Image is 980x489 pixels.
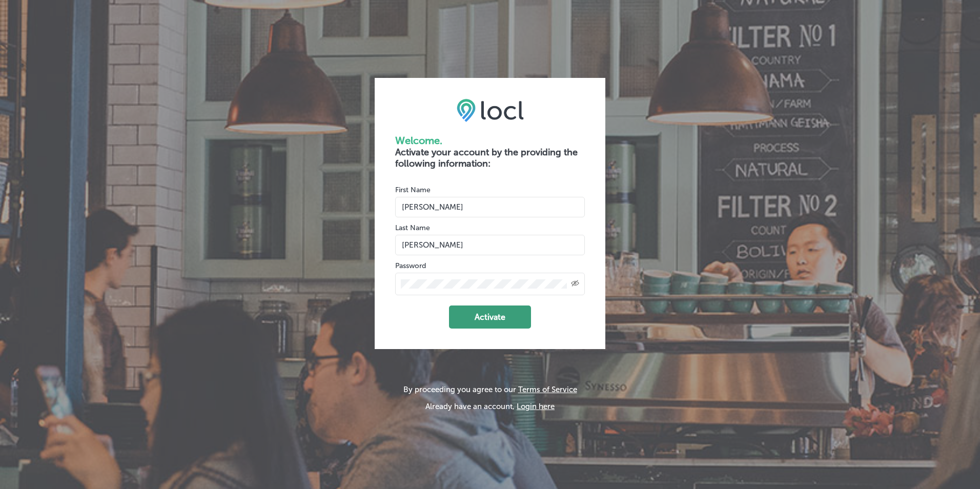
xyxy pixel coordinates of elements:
p: Already have an account, [403,402,577,411]
h2: Activate your account by the providing the following information: [395,147,585,169]
a: Terms of Service [518,385,577,394]
label: First Name [395,186,431,194]
p: By proceeding you agree to our [403,385,577,394]
img: LOCL logo [457,98,524,122]
span: Toggle password visibility [571,279,579,289]
button: Login here [517,402,555,411]
button: Activate [449,305,531,329]
label: Last Name [395,223,430,232]
h1: Welcome. [395,134,585,147]
label: Password [395,261,426,270]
